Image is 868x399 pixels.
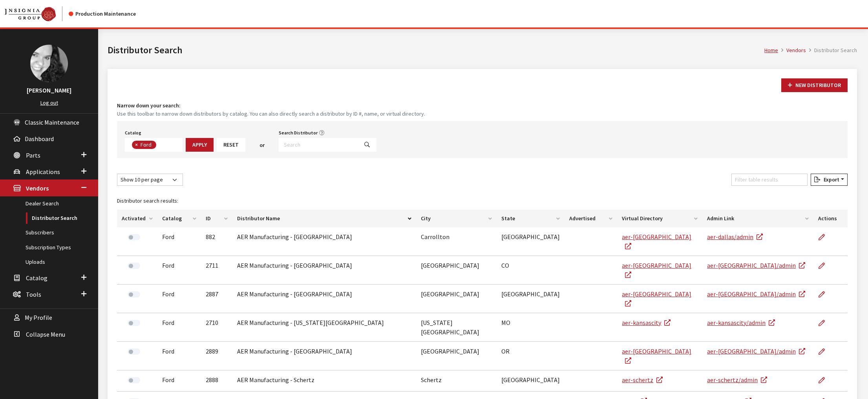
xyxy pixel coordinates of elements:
[497,342,565,370] td: OR
[707,261,805,269] a: aer-[GEOGRAPHIC_DATA]/admin
[764,47,778,54] a: Home
[125,138,183,152] span: Select
[30,45,68,82] img: Khrystal Dorton
[201,313,232,342] td: 2710
[818,370,831,390] a: Edit Distributor
[201,256,232,285] td: 2711
[622,233,691,250] a: aer-[GEOGRAPHIC_DATA]
[497,313,565,342] td: MO
[157,370,201,392] td: Ford
[25,135,54,143] span: Dashboard
[416,342,497,370] td: [GEOGRAPHIC_DATA]
[128,263,140,269] label: Activate Dealer
[416,285,497,313] td: [GEOGRAPHIC_DATA]
[108,43,764,57] h1: Distributor Search
[622,290,691,307] a: aer-[GEOGRAPHIC_DATA]
[69,10,136,18] div: Production Maintenance
[26,290,41,298] span: Tools
[818,256,831,276] a: Edit Distributor
[232,313,417,342] td: AER Manufacturing - [US_STATE][GEOGRAPHIC_DATA]
[26,274,48,282] span: Catalog
[617,210,702,227] th: Virtual Directory: activate to sort column ascending
[217,138,245,152] button: Reset
[117,102,848,110] h4: Narrow down your search:
[279,138,358,152] input: Search
[416,256,497,285] td: [GEOGRAPHIC_DATA]
[622,319,671,326] a: aer-kansascity
[707,233,763,241] a: aer-dallas/admin
[232,342,417,370] td: AER Manufacturing - [GEOGRAPHIC_DATA]
[707,319,775,326] a: aer-kansascity/admin
[707,347,805,355] a: aer-[GEOGRAPHIC_DATA]/admin
[806,46,857,54] li: Distributor Search
[128,377,140,383] label: Activate Dealer
[132,141,140,149] button: Remove item
[818,313,831,333] a: Edit Distributor
[622,347,691,365] a: aer-[GEOGRAPHIC_DATA]
[778,46,806,54] li: Vendors
[232,285,417,313] td: AER Manufacturing - [GEOGRAPHIC_DATA]
[157,342,201,370] td: Ford
[157,256,201,285] td: Ford
[201,370,232,392] td: 2888
[201,210,232,227] th: ID: activate to sort column ascending
[5,6,69,21] a: Insignia Group logo
[416,227,497,256] td: Carrollton
[497,370,565,392] td: [GEOGRAPHIC_DATA]
[811,174,848,186] button: Export
[702,210,813,227] th: Admin Link: activate to sort column ascending
[497,210,565,227] th: State: activate to sort column ascending
[25,314,52,322] span: My Profile
[232,370,417,392] td: AER Manufacturing - Schertz
[128,348,140,355] label: Activate Dealer
[26,151,40,159] span: Parts
[818,342,831,361] a: Edit Distributor
[622,376,663,384] a: aer-schertz
[128,291,140,297] label: Activate Dealer
[201,342,232,370] td: 2889
[157,313,201,342] td: Ford
[259,141,265,149] span: or
[8,85,90,95] h3: [PERSON_NAME]
[416,313,497,342] td: [US_STATE][GEOGRAPHIC_DATA]
[813,210,848,227] th: Actions
[26,185,49,192] span: Vendors
[232,227,417,256] td: AER Manufacturing - [GEOGRAPHIC_DATA]
[497,285,565,313] td: [GEOGRAPHIC_DATA]
[622,261,691,279] a: aer-[GEOGRAPHIC_DATA]
[416,210,497,227] th: City: activate to sort column ascending
[128,234,140,240] label: Activate Dealer
[707,290,805,298] a: aer-[GEOGRAPHIC_DATA]/admin
[117,110,848,118] small: Use this toolbar to narrow down distributors by catalog. You can also directly search a distribut...
[497,256,565,285] td: CO
[201,227,232,256] td: 882
[232,210,417,227] th: Distributor Name: activate to sort column descending
[565,210,617,227] th: Advertised: activate to sort column ascending
[132,141,156,149] li: Ford
[5,7,56,21] img: Catalog Maintenance
[497,227,565,256] td: [GEOGRAPHIC_DATA]
[125,129,141,136] label: Catalog
[186,138,214,152] button: Apply
[26,330,65,338] span: Collapse Menu
[232,256,417,285] td: AER Manufacturing - [GEOGRAPHIC_DATA]
[781,78,848,92] button: New Distributor
[818,227,831,247] a: Edit Distributor
[135,141,138,148] span: ×
[707,376,767,384] a: aer-schertz/admin
[279,129,318,136] label: Search Distributor
[818,285,831,304] a: Edit Distributor
[157,227,201,256] td: Ford
[158,142,163,149] textarea: Search
[25,118,79,126] span: Classic Maintenance
[40,99,58,106] a: Log out
[117,210,157,227] th: Activated: activate to sort column ascending
[140,141,153,148] span: Ford
[157,210,201,227] th: Catalog: activate to sort column ascending
[117,192,848,210] caption: Distributor search results:
[128,320,140,326] label: Activate Dealer
[731,174,808,186] input: Filter table results
[416,370,497,392] td: Schertz
[201,285,232,313] td: 2887
[358,138,376,152] button: Search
